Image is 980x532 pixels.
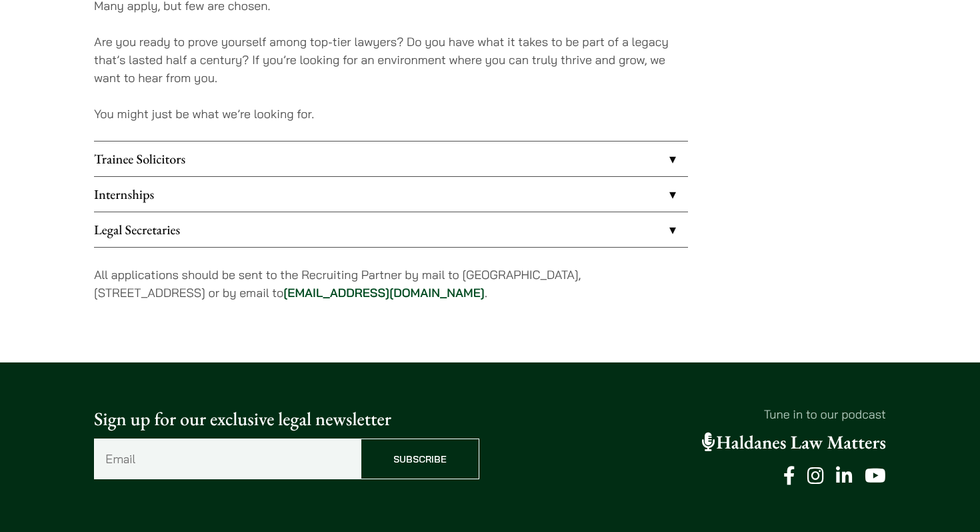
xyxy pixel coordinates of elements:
a: [EMAIL_ADDRESS][DOMAIN_NAME] [283,285,485,300]
a: Haldanes Law Matters [702,431,886,455]
p: All applications should be sent to the Recruiting Partner by mail to [GEOGRAPHIC_DATA], [STREET_A... [94,266,688,302]
p: Sign up for our exclusive legal newsletter [94,405,479,433]
a: Legal Secretaries [94,212,688,247]
a: Internships [94,177,688,212]
p: Tune in to our podcast [501,405,886,423]
input: Subscribe [361,439,479,479]
p: Are you ready to prove yourself among top-tier lawyers? Do you have what it takes to be part of a... [94,33,688,87]
a: Trainee Solicitors [94,142,688,176]
input: Email [94,439,361,479]
p: You might just be what we’re looking for. [94,105,688,123]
